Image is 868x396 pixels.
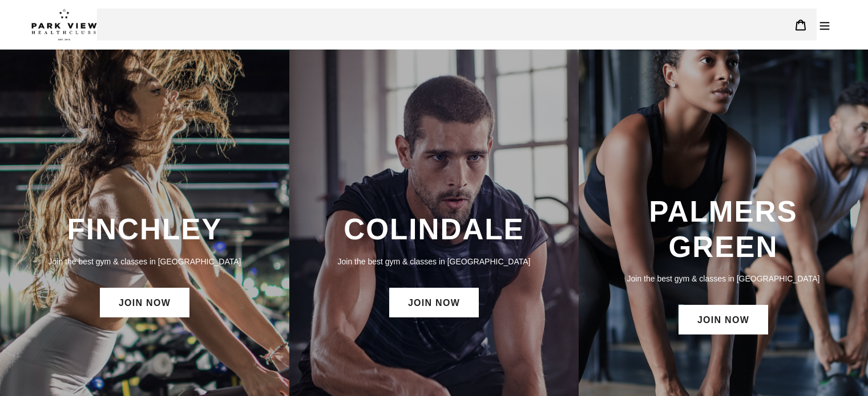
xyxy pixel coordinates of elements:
a: JOIN NOW: Finchley Membership [100,288,189,317]
h3: PALMERS GREEN [590,194,857,264]
p: Join the best gym & classes in [GEOGRAPHIC_DATA] [301,255,567,268]
button: Menu [813,13,837,37]
h3: FINCHLEY [11,212,278,247]
h3: COLINDALE [301,212,567,247]
p: Join the best gym & classes in [GEOGRAPHIC_DATA] [11,255,278,268]
a: JOIN NOW: Colindale Membership [389,288,479,317]
a: JOIN NOW: Palmers Green Membership [679,305,768,334]
img: Park view health clubs is a gym near you. [31,9,97,40]
p: Join the best gym & classes in [GEOGRAPHIC_DATA] [590,272,857,285]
